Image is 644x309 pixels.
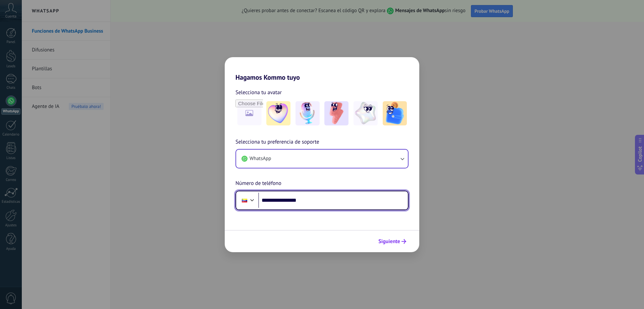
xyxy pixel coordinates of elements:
[235,88,282,97] span: Selecciona tu avatar
[296,101,320,125] img: -2.jpeg
[225,57,419,81] h2: Hagamos Kommo tuyo
[235,179,281,188] span: Número de teléfono
[375,236,409,247] button: Siguiente
[354,101,378,125] img: -4.jpeg
[266,101,290,125] img: -1.jpeg
[236,150,408,168] button: WhatsApp
[378,239,400,244] span: Siguiente
[238,193,251,207] div: Venezuela: + 58
[250,155,271,162] span: WhatsApp
[235,138,319,147] span: Selecciona tu preferencia de soporte
[383,101,407,125] img: -5.jpeg
[324,101,348,125] img: -3.jpeg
